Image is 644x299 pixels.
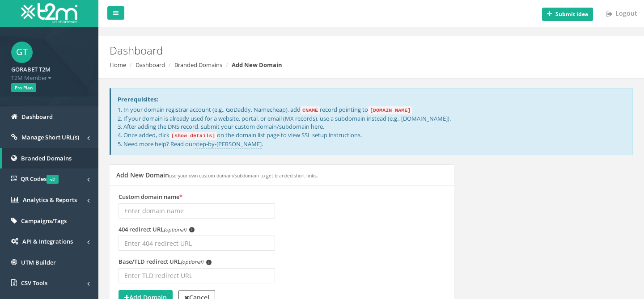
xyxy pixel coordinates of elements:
a: Dashboard [136,61,165,69]
h5: Add New Domain [116,172,318,178]
code: CNAME [301,106,320,114]
a: step-by-[PERSON_NAME] [195,140,262,148]
input: Enter domain name [119,203,275,219]
span: API & Integrations [22,237,73,245]
small: use your own custom domain/subdomain to get branded short links. [169,173,318,179]
span: i [189,227,195,232]
h2: Dashboard [110,45,543,56]
label: Base/TLD redirect URL [119,257,212,266]
span: CSV Tools [21,279,47,287]
span: QR Codes [21,175,59,183]
label: Custom domain name [119,193,182,201]
span: i [206,260,212,265]
strong: GORABET T2M [11,65,51,73]
span: Pro Plan [11,83,36,92]
span: T2M Member [11,74,87,82]
a: Branded Domains [174,61,222,69]
input: Enter 404 redirect URL [119,236,275,251]
span: GT [11,42,33,63]
label: 404 redirect URL [119,225,195,234]
em: (optional) [181,258,203,265]
b: Submit idea [555,10,588,18]
a: GORABET T2M T2M Member [11,63,87,82]
span: Dashboard [21,113,53,121]
span: v2 [47,175,59,184]
span: Analytics & Reports [23,196,77,204]
a: Home [110,61,126,69]
span: Branded Domains [21,154,72,162]
code: [show details] [169,132,217,140]
strong: Add New Domain [232,61,282,69]
em: (optional) [164,226,186,233]
span: Manage Short URL(s) [21,133,79,141]
code: [DOMAIN_NAME] [368,106,412,114]
strong: Prerequisites: [118,95,158,103]
input: Enter TLD redirect URL [119,268,275,283]
span: UTM Builder [21,258,56,266]
img: T2M [21,3,77,23]
p: 1. In your domain registrar account (e.g., GoDaddy, Namecheap), add record pointing to 2. If your... [118,105,626,148]
span: Campaigns/Tags [21,217,67,225]
button: Submit idea [542,8,593,21]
